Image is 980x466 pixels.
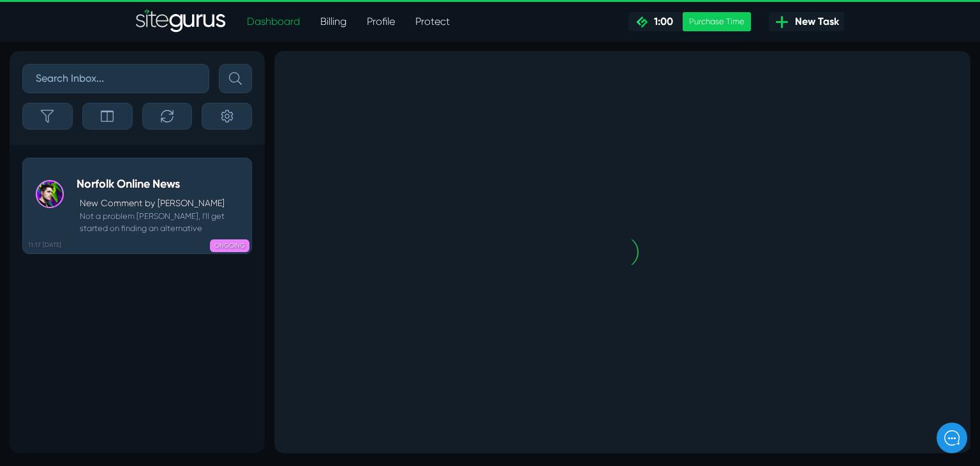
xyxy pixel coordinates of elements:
[80,197,245,210] p: New Comment by [PERSON_NAME]
[310,9,357,34] a: Billing
[357,9,405,34] a: Profile
[82,152,153,162] span: New conversation
[769,12,844,31] a: New Task
[28,241,61,250] b: 11:17 [DATE]
[683,12,751,31] div: Purchase Time
[405,9,460,34] a: Protect
[77,210,245,234] small: Not a problem [PERSON_NAME], I'll get started on finding an alternative
[210,239,249,252] span: ONGOING
[77,177,245,192] h5: Norfolk Online News
[237,9,310,34] a: Dashboard
[19,78,236,98] h1: Hello [PERSON_NAME]!
[20,144,235,170] button: New conversation
[172,380,210,390] span: Messages
[649,15,673,27] span: 1:00
[937,423,967,453] iframe: gist-messenger-bubble-iframe
[22,158,252,254] a: 11:17 [DATE] Norfolk Online NewsNew Comment by [PERSON_NAME] Not a problem [PERSON_NAME], I'll ge...
[22,64,209,93] input: Search Inbox...
[790,14,839,29] span: New Task
[136,9,226,34] img: Sitegurus Logo
[136,9,226,34] a: SiteGurus
[19,101,236,121] h2: How can we help?
[19,20,93,41] img: Company Logo
[53,380,75,390] span: Home
[628,12,751,31] a: 1:00 Purchase Time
